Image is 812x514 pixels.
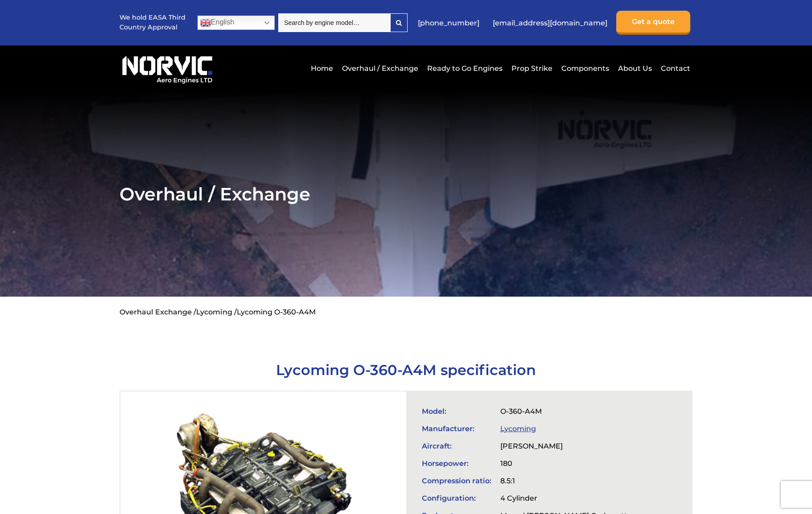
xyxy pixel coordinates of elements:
a: Lycoming [500,424,536,433]
p: We hold EASA Third Country Approval [120,13,186,32]
a: [PHONE_NUMBER] [413,12,484,34]
td: O-360-A4M [496,403,639,420]
td: Horsepower: [417,455,496,472]
a: English [198,16,275,30]
td: Manufacturer: [417,420,496,437]
h2: Overhaul / Exchange [120,183,692,205]
td: Aircraft: [417,437,496,455]
a: Ready to Go Engines [425,57,505,79]
td: 8.5:1 [496,472,639,490]
a: Contact [659,57,690,79]
img: en [200,17,211,28]
a: Get a quote [616,11,690,35]
td: 180 [496,455,639,472]
a: [EMAIL_ADDRESS][DOMAIN_NAME] [488,12,612,34]
td: Model: [417,403,496,420]
li: Lycoming O-360-A4M [237,308,316,316]
a: Home [309,57,335,79]
input: Search by engine model… [278,13,390,32]
td: [PERSON_NAME] [496,437,639,455]
a: About Us [616,57,654,79]
a: Overhaul Exchange / [120,308,196,316]
a: Components [559,57,611,79]
td: Configuration: [417,490,496,507]
a: Prop Strike [509,57,555,79]
a: Lycoming / [196,308,237,316]
a: Overhaul / Exchange [340,57,420,79]
h1: Lycoming O-360-A4M specification [120,361,692,379]
td: 4 Cylinder [496,490,639,507]
td: Compression ratio: [417,472,496,490]
img: Norvic Aero Engines logo [120,52,215,84]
